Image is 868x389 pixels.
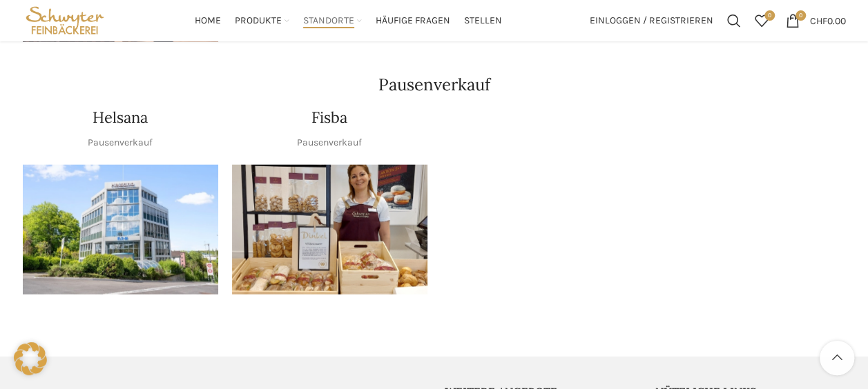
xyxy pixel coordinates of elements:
span: Einloggen / Registrieren [590,16,713,26]
p: Pausenverkauf [297,135,362,150]
div: Main navigation [114,7,582,34]
span: Home [195,14,221,28]
a: Stellen [464,7,502,34]
h4: Helsana [93,107,148,128]
span: Häufige Fragen [376,14,450,28]
span: Stellen [464,14,502,28]
div: 1 / 1 [23,165,218,295]
h4: Fisba [311,107,347,128]
a: Site logo [23,14,108,26]
span: 0 [795,10,806,21]
a: Scroll to top button [820,341,854,375]
a: Home [195,7,221,34]
span: CHF [810,14,827,26]
p: Pausenverkauf [88,135,153,150]
a: Einloggen / Registrieren [583,7,720,34]
div: 1 / 1 [232,165,427,295]
h2: Pausenverkauf [23,77,846,93]
bdi: 0.00 [810,14,846,26]
a: 0 CHF0.00 [779,7,853,34]
span: Produkte [235,14,282,28]
a: Suchen [720,7,748,34]
span: Standorte [303,14,354,28]
a: Produkte [235,7,289,34]
div: Meine Wunschliste [748,7,775,34]
span: 0 [764,10,775,21]
img: 20230228_153619-1-800x800 [232,165,427,295]
a: Häufige Fragen [376,7,450,34]
img: image.imageWidth__1140 [23,165,218,295]
a: Standorte [303,7,362,34]
a: 0 [748,7,775,34]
